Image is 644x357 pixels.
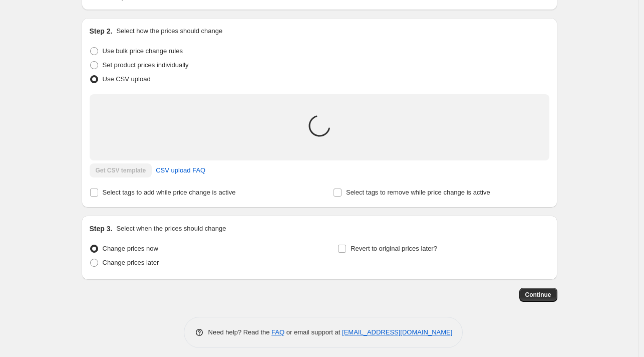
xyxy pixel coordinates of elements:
span: Change prices later [103,259,159,266]
h2: Step 2. [90,26,113,36]
button: Continue [519,288,557,302]
p: Select how the prices should change [116,26,222,36]
span: or email support at [284,328,342,336]
h2: Step 3. [90,224,113,234]
a: FAQ [271,328,284,336]
span: Revert to original prices later? [351,245,437,252]
span: CSV upload FAQ [156,165,205,175]
span: Use bulk price change rules [103,47,183,55]
a: CSV upload FAQ [150,162,211,178]
span: Change prices now [103,245,158,252]
span: Continue [525,291,551,299]
span: Select tags to add while price change is active [103,189,236,196]
span: Need help? Read the [208,328,272,336]
span: Select tags to remove while price change is active [346,189,490,196]
span: Use CSV upload [103,75,151,83]
a: [EMAIL_ADDRESS][DOMAIN_NAME] [342,328,452,336]
p: Select when the prices should change [116,224,226,234]
span: Set product prices individually [103,61,189,69]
